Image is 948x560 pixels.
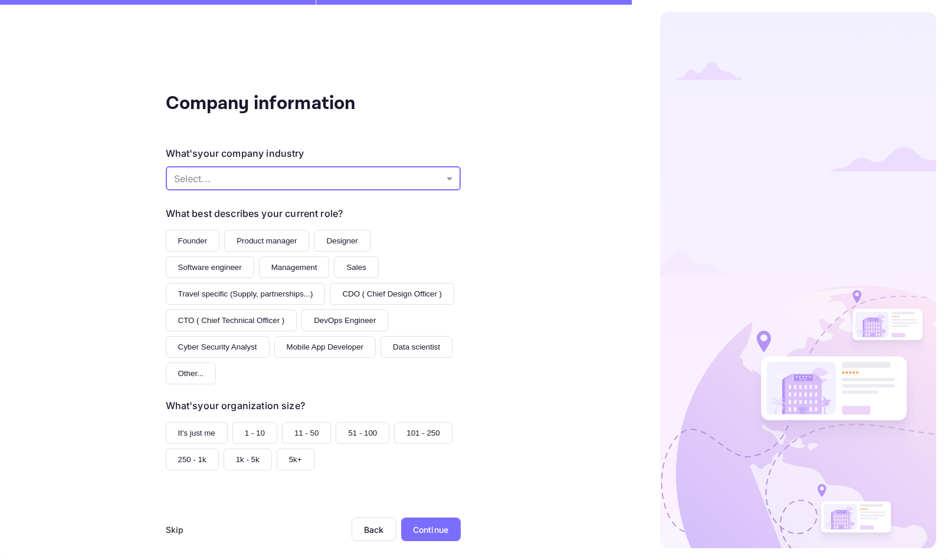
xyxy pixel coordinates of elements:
button: Software engineer [166,256,254,278]
button: Sales [334,256,378,278]
button: 1k - 5k [224,449,272,470]
div: Continue [413,523,448,536]
div: What's your company industry [166,146,304,160]
img: logo [660,12,936,548]
button: Product manager [224,230,309,252]
div: Back [364,525,384,535]
button: 1 - 10 [232,422,277,444]
button: Cyber Security Analyst [166,336,270,358]
button: Founder [166,230,220,252]
button: DevOps Engineer [301,309,388,331]
div: Without label [166,166,461,190]
button: CTO ( Chief Technical Officer ) [166,309,297,331]
div: Skip [166,523,184,536]
button: CDO ( Chief Design Officer ) [330,283,454,305]
div: What's your organization size? [166,398,305,413]
div: Company information [166,90,402,118]
button: 250 - 1k [166,449,219,470]
button: 11 - 50 [282,422,332,444]
button: Travel specific (Supply, partnerships...) [166,283,326,305]
button: Other... [166,363,217,384]
div: What best describes your current role? [166,206,343,220]
button: 5k+ [277,449,314,470]
button: It's just me [166,422,228,444]
button: 51 - 100 [336,422,389,444]
button: Management [259,256,330,278]
button: Designer [314,230,370,252]
button: Data scientist [380,336,452,358]
button: Mobile App Developer [274,336,376,358]
p: Select... [174,172,442,186]
button: 101 - 250 [394,422,452,444]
